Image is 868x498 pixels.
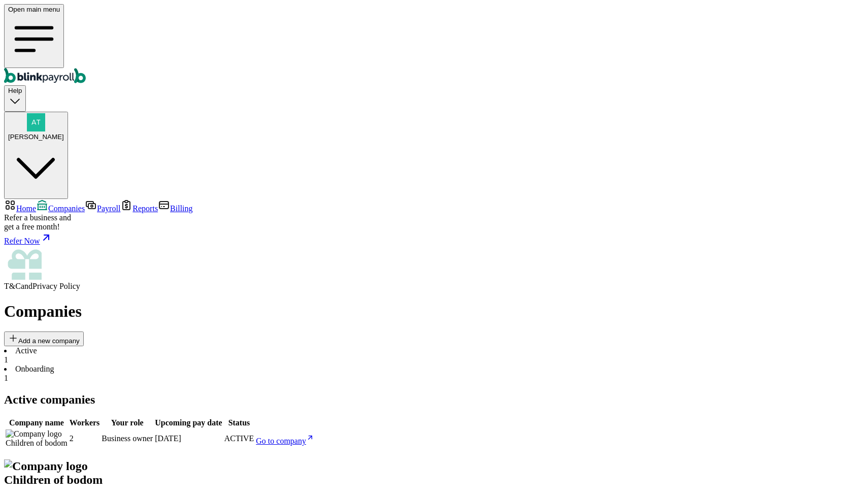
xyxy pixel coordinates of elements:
a: Go to company [256,437,314,445]
span: 1 [4,374,8,382]
span: T&C [4,282,21,290]
td: 2 [69,429,101,448]
a: Companies [36,204,85,213]
h2: Children of bodom [4,459,864,487]
button: Help [4,85,26,111]
iframe: Chat Widget [694,388,868,498]
td: Business owner [101,429,153,448]
span: Privacy Policy [32,282,80,290]
span: 1 [4,355,8,364]
span: ACTIVE [224,434,254,443]
span: Go to company [256,437,306,445]
span: Payroll [97,204,120,213]
td: [DATE] [154,429,222,448]
li: Active [4,346,864,364]
span: Companies [48,204,85,213]
a: Payroll [85,204,120,213]
span: Billing [170,204,192,213]
img: Company logo [4,459,88,473]
span: Add a new company [18,337,80,345]
li: Onboarding [4,364,864,383]
span: Children of bodom [6,439,68,447]
h1: Companies [4,302,864,321]
span: Reports [132,204,158,213]
span: Help [8,87,22,94]
a: Reports [120,204,158,213]
th: Upcoming pay date [154,418,222,428]
button: [PERSON_NAME] [4,112,68,200]
span: Home [16,204,36,213]
button: Add a new company [4,331,84,346]
h2: Active companies [4,393,864,407]
span: [PERSON_NAME] [8,133,64,141]
nav: Global [4,4,864,85]
th: Status [224,418,255,428]
span: and [21,282,32,290]
span: Open main menu [8,6,60,13]
a: Billing [158,204,192,213]
nav: Sidebar [4,199,864,291]
th: Company name [5,418,68,428]
th: Workers [69,418,101,428]
div: Refer a business and get a free month! [4,213,864,231]
button: Open main menu [4,4,64,68]
a: Home [4,204,36,213]
a: Refer Now [4,231,864,246]
th: Your role [101,418,153,428]
img: Company logo [6,429,62,439]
